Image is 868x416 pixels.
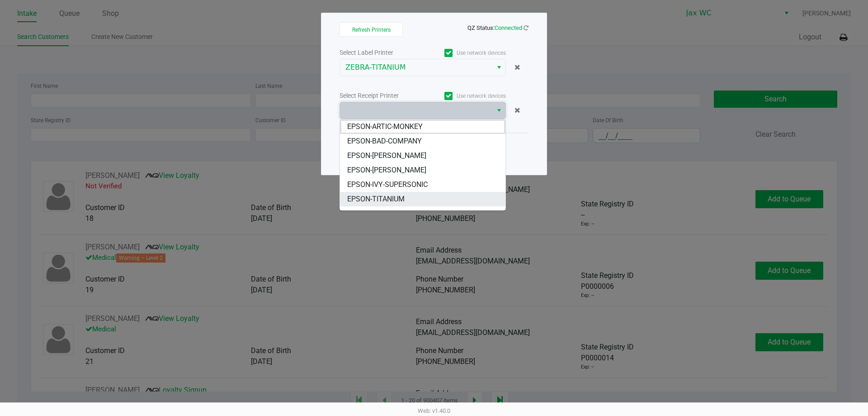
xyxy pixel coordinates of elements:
[495,24,522,31] span: Connected
[423,92,506,100] label: Use network devices
[347,208,433,219] span: EPSON-WINNIE-THE-POOH
[347,136,422,147] span: EPSON-BAD-COMPANY
[347,194,405,205] span: EPSON-TITANIUM
[352,27,391,33] span: Refresh Printers
[492,102,505,119] button: Select
[492,59,505,76] button: Select
[418,407,450,414] span: Web: v1.40.0
[423,49,506,57] label: Use network devices
[345,62,487,73] span: ZEBRA-TITANIUM
[340,22,403,37] button: Refresh Printers
[347,121,423,132] span: EPSON-ARTIC-MONKEY
[340,48,423,57] div: Select Label Printer
[347,179,428,190] span: EPSON-IVY-SUPERSONIC
[340,91,423,100] div: Select Receipt Printer
[467,24,528,31] span: QZ Status:
[347,165,426,176] span: EPSON-[PERSON_NAME]
[347,150,426,161] span: EPSON-[PERSON_NAME]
